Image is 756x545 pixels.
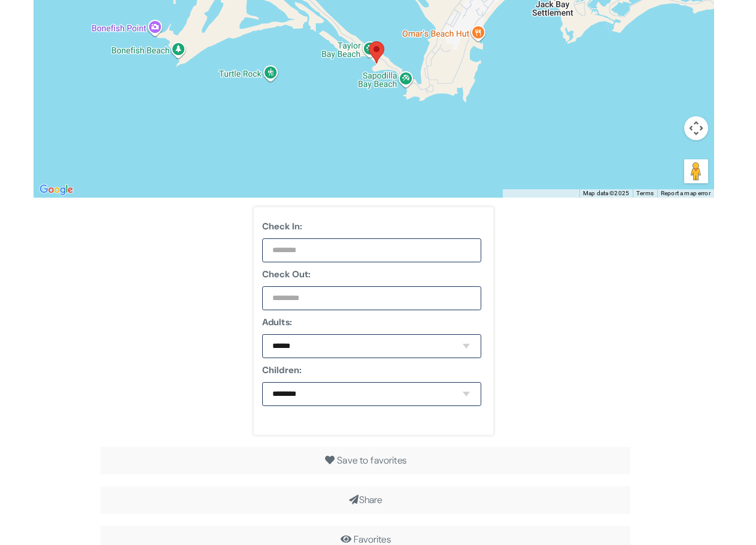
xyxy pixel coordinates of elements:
label: Check Out: [262,267,481,281]
a: Report a map error [661,190,711,196]
button: Keyboard shortcuts [506,189,576,213]
a: Open this area in Google Maps (opens a new window) [37,182,76,198]
span: Map data ©2025 [583,190,629,196]
span: Save to favorites [337,454,406,467]
button: Drag Pegman onto the map to open Street View [684,159,708,183]
a: Terms (opens in new tab) [636,190,654,196]
button: Map camera controls [684,116,708,140]
img: Google [37,182,76,198]
label: Check In: [262,219,481,234]
label: Children: [262,363,481,377]
span: Share [101,486,630,514]
label: Adults: [262,315,481,329]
